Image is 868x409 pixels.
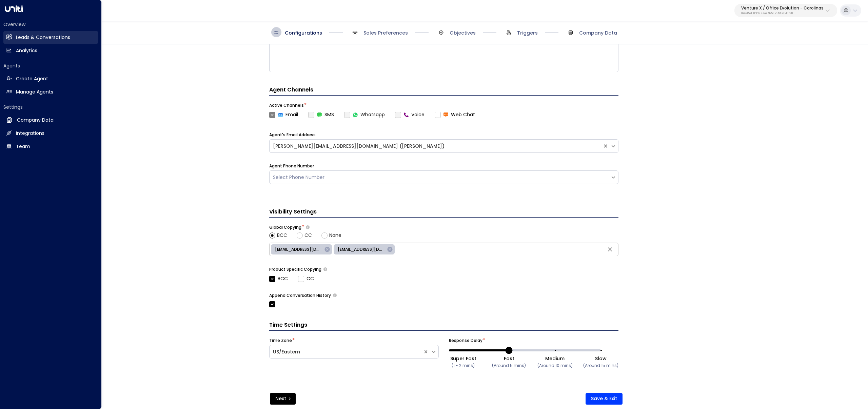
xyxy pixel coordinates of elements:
[269,321,618,331] h3: Time Settings
[3,44,98,57] a: Analytics
[741,12,824,15] p: 69e21571-8cb6-479e-9956-a76f3a040520
[734,4,837,17] button: Venture X / Office Evolution - Carolinas69e21571-8cb6-479e-9956-a76f3a040520
[269,224,301,230] label: Global Copying
[273,174,607,181] div: Select Phone Number
[452,363,475,368] small: (1 - 2 mins)
[537,363,573,368] small: (Around 10 mins)
[395,111,425,118] label: Voice
[269,292,331,299] label: Append Conversation History
[583,355,618,362] div: Slow
[16,130,44,137] h2: Integrations
[3,127,98,140] a: Integrations
[3,31,98,44] a: Leads & Conversations
[270,393,296,405] button: Next
[334,244,395,254] div: [EMAIL_ADDRESS][DOMAIN_NAME]
[16,143,30,150] h2: Team
[435,111,475,118] label: Web Chat
[269,132,316,138] label: Agent's Email Address
[586,393,623,405] button: Save & Exit
[344,111,385,118] div: To activate this channel, please go to the Integrations page
[16,75,48,82] h2: Create Agent
[3,140,98,153] a: Team
[3,86,98,98] a: Manage Agents
[16,34,70,41] h2: Leads & Conversations
[269,86,618,96] h4: Agent Channels
[269,275,288,282] label: BCC
[3,21,98,28] h2: Overview
[3,73,98,85] a: Create Agent
[271,246,326,252] span: [EMAIL_ADDRESS][DOMAIN_NAME]
[308,111,334,118] label: SMS
[334,246,389,252] span: [EMAIL_ADDRESS][DOMAIN_NAME]
[269,208,618,218] h3: Visibility Settings
[273,143,599,150] div: [PERSON_NAME][EMAIL_ADDRESS][DOMAIN_NAME] ([PERSON_NAME])
[395,111,425,118] div: To activate this channel, please go to the Integrations page
[16,88,53,96] h2: Manage Agents
[741,6,824,10] p: Venture X / Office Evolution - Carolinas
[3,62,98,69] h2: Agents
[583,363,618,368] small: (Around 15 mins)
[333,293,337,297] button: Only use if needed, as email clients normally append the conversation history to outgoing emails....
[269,111,298,118] label: Email
[306,225,310,229] button: Choose whether the agent should include specific emails in the CC or BCC line of all outgoing ema...
[329,232,341,239] span: None
[450,355,476,362] div: Super Fast
[323,267,327,271] button: Determine if there should be product-specific CC or BCC rules for all of the agent’s emails. Sele...
[517,29,538,36] span: Triggers
[344,111,385,118] label: Whatsapp
[16,47,37,54] h2: Analytics
[17,117,54,124] h2: Company Data
[277,232,287,239] span: BCC
[579,29,617,36] span: Company Data
[449,338,482,344] label: Response Delay
[492,363,526,368] small: (Around 5 mins)
[269,338,292,344] label: Time Zone
[269,163,314,169] label: Agent Phone Number
[492,355,526,362] div: Fast
[285,29,322,36] span: Configurations
[298,275,314,282] label: CC
[537,355,573,362] div: Medium
[3,114,98,126] a: Company Data
[450,29,476,36] span: Objectives
[605,244,615,254] button: Clear
[271,244,332,254] div: [EMAIL_ADDRESS][DOMAIN_NAME]
[3,104,98,110] h2: Settings
[304,232,312,239] span: CC
[269,102,304,108] label: Active Channels
[269,266,321,272] label: Product Specific Copying
[308,111,334,118] div: To activate this channel, please go to the Integrations page
[363,29,408,36] span: Sales Preferences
